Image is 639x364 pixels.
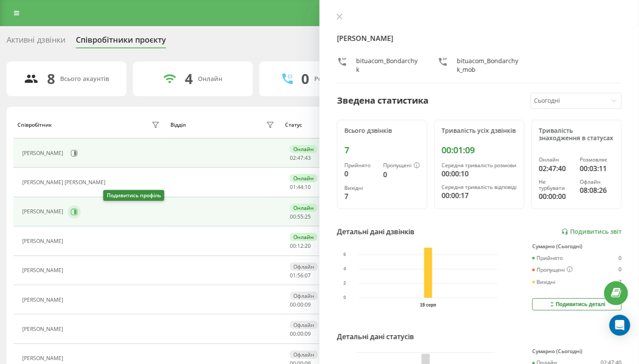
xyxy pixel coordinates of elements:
div: Всього акаунтів [60,75,109,83]
a: Подивитись звіт [561,228,622,236]
text: 6 [343,253,346,257]
span: 44 [297,183,303,191]
div: Подивитись деталі [548,301,605,308]
span: 00 [290,213,296,220]
div: : : [290,214,311,220]
div: [PERSON_NAME] [PERSON_NAME] [22,179,108,185]
div: [PERSON_NAME] [22,209,65,215]
div: : : [290,273,311,279]
h4: [PERSON_NAME] [337,33,622,44]
div: Статус [286,122,303,128]
div: Всього дзвінків [344,127,420,135]
div: Тривалість усіх дзвінків [442,127,517,135]
span: 55 [297,213,303,220]
div: Офлайн [290,292,318,300]
span: 47 [297,154,303,162]
div: bituacom_Bondarchyk_mob [457,57,521,74]
span: 09 [305,330,311,337]
div: Онлайн [290,145,317,153]
div: 7 [619,279,622,285]
div: Тривалість знаходження в статусах [539,127,614,142]
span: 07 [305,272,311,279]
span: 43 [305,154,311,162]
div: [PERSON_NAME] [22,238,65,244]
div: 00:01:09 [442,145,517,155]
div: [PERSON_NAME] [22,326,65,332]
div: 00:00:10 [442,169,517,179]
div: 4 [185,71,193,87]
text: 19 серп [420,303,436,307]
div: [PERSON_NAME] [22,297,65,303]
div: 0 [619,266,622,273]
div: Офлайн [290,351,318,359]
div: 0 [619,255,622,261]
div: Онлайн [539,157,573,163]
span: 00 [290,242,296,249]
div: Середня тривалість розмови [442,162,517,169]
span: 00 [290,301,296,308]
div: 0 [383,169,420,180]
div: Детальні дані статусів [337,331,414,342]
div: Активні дзвінки [7,35,65,49]
div: Вихідні [344,185,376,191]
div: 7 [344,191,376,202]
div: Співробітник [17,122,52,128]
span: 09 [305,301,311,308]
div: 7 [344,145,420,155]
div: [PERSON_NAME] [22,267,65,273]
div: : : [290,243,311,249]
div: : : [290,302,311,308]
div: 00:03:11 [580,163,615,174]
div: Не турбувати [539,179,573,192]
span: 00 [297,330,303,337]
div: Детальні дані дзвінків [337,226,415,237]
div: Онлайн [290,174,317,182]
div: Open Intercom Messenger [609,315,630,336]
span: 00 [297,301,303,308]
text: 4 [343,267,346,272]
span: 56 [297,272,303,279]
div: [PERSON_NAME] [22,150,65,156]
div: Пропущені [383,162,420,169]
span: 12 [297,242,303,249]
div: bituacom_Bondarchyk [356,57,420,74]
div: Зведена статистика [337,94,428,107]
div: 08:08:26 [580,185,615,195]
div: Онлайн [290,233,317,241]
div: : : [290,331,311,337]
div: Розмовляють [315,75,357,83]
div: 8 [47,71,55,87]
span: 10 [305,183,311,191]
div: Онлайн [290,204,317,212]
text: 0 [343,296,346,300]
div: 00:00:00 [539,191,573,202]
div: Розмовляє [580,157,615,163]
span: 00 [290,330,296,337]
span: 20 [305,242,311,249]
div: Онлайн [198,75,222,83]
div: Офлайн [290,321,318,329]
div: [PERSON_NAME] [22,355,65,361]
div: 0 [302,71,309,87]
div: 02:47:40 [539,163,573,174]
div: Прийнято [532,255,563,261]
div: Вихідні [532,279,555,285]
span: 01 [290,183,296,191]
div: Сумарно (Сьогодні) [532,348,622,354]
span: 02 [290,154,296,162]
div: : : [290,155,311,161]
div: 00:00:17 [442,190,517,201]
div: Відділ [170,122,186,128]
span: 25 [305,213,311,220]
div: Офлайн [580,179,615,185]
div: 0 [344,169,376,179]
text: 2 [343,281,346,286]
div: Офлайн [290,263,318,271]
div: : : [290,184,311,190]
div: Співробітники проєкту [76,35,166,49]
div: Подивитись профіль [103,190,164,201]
span: 01 [290,272,296,279]
div: Середня тривалість відповіді [442,184,517,190]
div: Прийнято [344,162,376,169]
div: Пропущені [532,266,573,273]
